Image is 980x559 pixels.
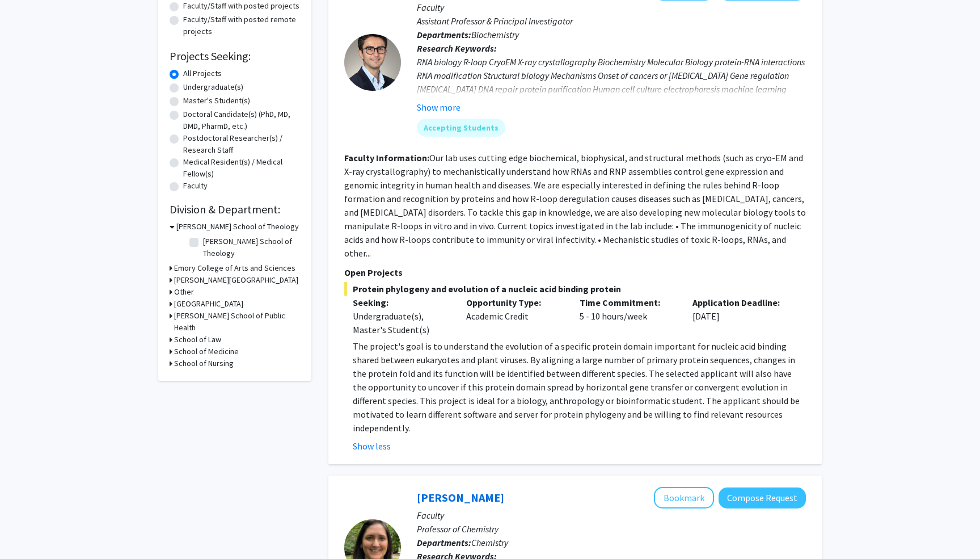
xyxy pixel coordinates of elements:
h3: Other [174,286,194,298]
h3: School of Law [174,334,221,346]
div: RNA biology R-loop CryoEM X-ray crystallography Biochemistry Molecular Biology protein-RNA intera... [417,55,806,110]
label: Master's Student(s) [183,95,250,107]
p: Time Commitment: [580,296,676,309]
mat-chip: Accepting Students [417,119,505,137]
h3: School of Nursing [174,358,234,369]
div: [DATE] [684,296,797,337]
label: Doctoral Candidate(s) (PhD, MD, DMD, PharmD, etc.) [183,108,300,132]
label: Faculty/Staff with posted remote projects [183,14,300,37]
label: All Projects [183,68,222,79]
h3: [PERSON_NAME][GEOGRAPHIC_DATA] [174,274,298,286]
label: [PERSON_NAME] School of Theology [203,236,297,259]
span: Chemistry [471,537,508,548]
span: Protein phylogeny and evolution of a nucleic acid binding protein [344,282,806,296]
p: Assistant Professor & Principal Investigator [417,14,806,28]
h3: School of Medicine [174,346,239,358]
p: Faculty [417,1,806,14]
h2: Projects Seeking: [170,49,300,63]
label: Faculty [183,180,208,192]
button: Show more [417,100,461,114]
h3: [PERSON_NAME] School of Theology [176,221,299,233]
h3: [GEOGRAPHIC_DATA] [174,298,243,310]
label: Undergraduate(s) [183,81,243,93]
div: Academic Credit [458,296,571,337]
button: Compose Request to Daniela Buccella [719,487,806,508]
p: Faculty [417,508,806,522]
p: The project's goal is to understand the evolution of a specific protein domain important for nucl... [353,339,806,435]
p: Opportunity Type: [466,296,563,309]
b: Research Keywords: [417,43,497,54]
b: Faculty Information: [344,152,429,163]
a: [PERSON_NAME] [417,490,504,505]
label: Medical Resident(s) / Medical Fellow(s) [183,156,300,180]
h3: [PERSON_NAME] School of Public Health [174,310,300,334]
span: Biochemistry [471,29,519,40]
p: Open Projects [344,266,806,279]
b: Departments: [417,29,471,40]
label: Postdoctoral Researcher(s) / Research Staff [183,132,300,156]
button: Add Daniela Buccella to Bookmarks [654,487,714,508]
p: Application Deadline: [692,296,789,309]
p: Professor of Chemistry [417,522,806,536]
b: Departments: [417,537,471,548]
h3: Emory College of Arts and Sciences [174,262,295,274]
h2: Division & Department: [170,203,300,216]
p: Seeking: [353,296,449,309]
fg-read-more: Our lab uses cutting edge biochemical, biophysical, and structural methods (such as cryo-EM and X... [344,152,806,259]
div: 5 - 10 hours/week [571,296,685,337]
iframe: Chat [9,508,48,550]
button: Show less [353,439,391,453]
div: Undergraduate(s), Master's Student(s) [353,309,449,337]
